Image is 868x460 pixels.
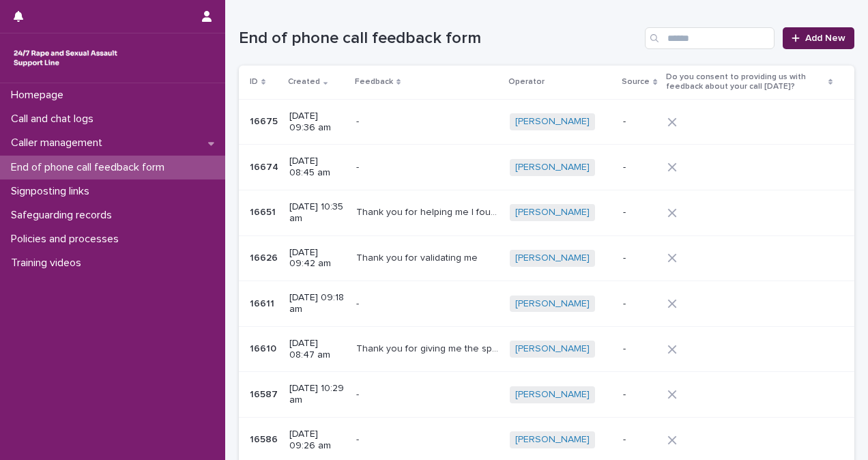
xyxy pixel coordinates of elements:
a: [PERSON_NAME] [515,253,590,264]
p: 16610 [250,341,279,355]
input: Search [645,27,775,49]
p: Homepage [5,89,74,102]
p: - [623,116,656,128]
img: rhQMoQhaT3yELyF149Cw [11,44,120,72]
p: Thank you for giving me the space to put my thoughts so I can get on with the rest of my day [356,341,502,355]
p: 16626 [250,250,280,264]
a: Add New [783,27,854,49]
tr: 1661116611 [DATE] 09:18 am-- [PERSON_NAME] - [239,281,854,327]
p: [DATE] 09:36 am [289,111,345,134]
p: - [356,113,362,128]
p: 16611 [250,296,277,310]
p: Source [622,74,650,89]
p: 16674 [250,159,281,173]
p: Operator [508,74,545,89]
p: - [623,298,656,310]
p: Feedback [355,74,393,89]
p: Do you consent to providing us with feedback about your call [DATE]? [666,70,825,95]
p: - [356,431,362,446]
p: - [623,343,656,355]
a: [PERSON_NAME] [515,162,590,173]
p: [DATE] 08:47 am [289,338,345,361]
a: [PERSON_NAME] [515,389,590,401]
tr: 1667516675 [DATE] 09:36 am-- [PERSON_NAME] - [239,99,854,145]
p: - [623,207,656,218]
p: [DATE] 10:29 am [289,383,345,406]
p: Training videos [5,257,92,270]
p: - [623,389,656,401]
span: Add New [805,33,845,43]
p: - [356,296,362,310]
p: 16586 [250,431,280,446]
p: Caller management [5,136,113,149]
tr: 1667416674 [DATE] 08:45 am-- [PERSON_NAME] - [239,145,854,190]
a: [PERSON_NAME] [515,343,590,355]
p: End of phone call feedback form [5,161,175,174]
p: - [623,162,656,173]
p: 16587 [250,386,280,401]
h1: End of phone call feedback form [239,29,639,48]
tr: 1662616626 [DATE] 09:42 amThank you for validating meThank you for validating me [PERSON_NAME] - [239,235,854,281]
p: ID [250,74,258,89]
p: Thank you for helping me I found this a really positive experience [356,204,502,218]
p: - [623,253,656,264]
p: 16651 [250,204,278,218]
p: [DATE] 09:18 am [289,292,345,315]
tr: 1665116651 [DATE] 10:35 amThank you for helping me I found this a really positive experienceThank... [239,190,854,235]
p: [DATE] 08:45 am [289,156,345,179]
p: [DATE] 09:26 am [289,429,345,452]
a: [PERSON_NAME] [515,207,590,218]
p: 16675 [250,113,280,128]
a: [PERSON_NAME] [515,116,590,128]
tr: 1661016610 [DATE] 08:47 amThank you for giving me the space to put my thoughts so I can get on wi... [239,326,854,372]
p: Policies and processes [5,233,130,246]
p: [DATE] 10:35 am [289,201,345,225]
p: [DATE] 09:42 am [289,247,345,270]
p: - [623,434,656,446]
p: Created [288,74,320,89]
p: - [356,159,362,173]
p: Signposting links [5,185,100,198]
a: [PERSON_NAME] [515,434,590,446]
p: - [356,386,362,401]
p: Call and chat logs [5,113,104,126]
a: [PERSON_NAME] [515,298,590,310]
tr: 1658716587 [DATE] 10:29 am-- [PERSON_NAME] - [239,372,854,418]
p: Thank you for validating me [356,250,480,264]
p: Safeguarding records [5,209,123,222]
